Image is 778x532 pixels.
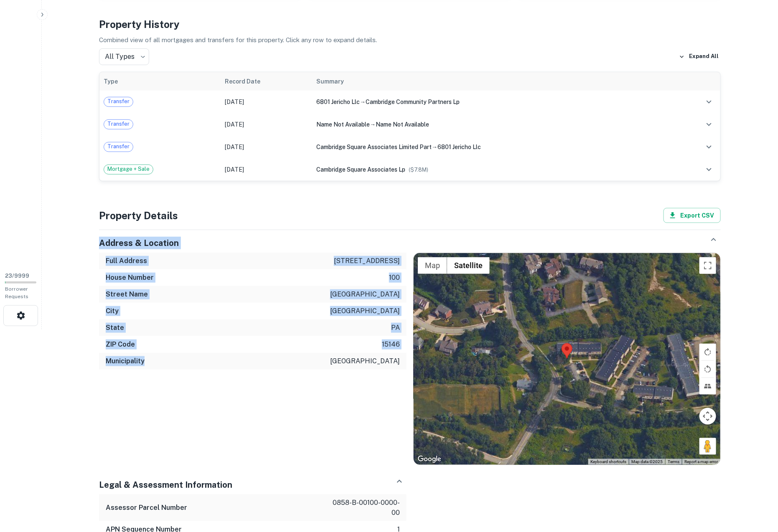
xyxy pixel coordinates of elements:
[668,459,679,464] a: Terms (opens in new tab)
[416,454,443,465] a: Open this area in Google Maps (opens a new window)
[99,208,178,223] h4: Property Details
[416,454,443,465] img: Google
[316,144,432,150] span: cambridge square associates limited part
[316,142,669,152] div: →
[699,378,716,395] button: Tilt map
[99,35,721,45] p: Combined view of all mortgages and transfers for this property. Click any row to expand details.
[106,339,135,350] h6: ZIP Code
[106,323,124,333] h6: State
[106,503,187,513] h6: Assessor Parcel Number
[366,99,460,105] span: cambridge community partners lp
[409,167,428,173] span: ($ 7.8M )
[221,91,312,113] td: [DATE]
[702,95,716,109] button: expand row
[99,479,232,491] h5: Legal & Assessment Information
[106,273,154,283] h6: House Number
[590,459,626,465] button: Keyboard shortcuts
[99,17,721,32] h4: Property History
[699,408,716,425] button: Map camera controls
[702,117,716,132] button: expand row
[99,48,149,65] div: All Types
[325,498,400,518] p: 0858-b-00100-0000-00
[316,99,360,105] span: 6801 jericho llc
[5,273,29,279] span: 23 / 9999
[702,140,716,154] button: expand row
[447,257,490,274] button: Show satellite imagery
[106,306,119,316] h6: City
[316,120,669,129] div: →
[631,459,663,464] span: Map data ©2025
[221,158,312,181] td: [DATE]
[106,289,148,299] h6: Street Name
[104,142,133,151] span: Transfer
[106,356,145,366] h6: Municipality
[699,438,716,455] button: Drag Pegman onto the map to open Street View
[382,339,400,350] p: 15146
[221,72,312,91] th: Record Date
[330,306,400,316] p: [GEOGRAPHIC_DATA]
[699,361,716,377] button: Rotate map counterclockwise
[699,257,716,274] button: Toggle fullscreen view
[99,72,221,91] th: Type
[677,51,721,63] button: Expand All
[104,120,133,128] span: Transfer
[316,97,669,106] div: →
[664,208,721,223] button: Export CSV
[334,256,400,266] p: [STREET_ADDRESS]
[5,286,28,299] span: Borrower Requests
[316,121,370,128] span: name not available
[104,165,153,173] span: Mortgage + Sale
[104,97,133,106] span: Transfer
[330,289,400,299] p: [GEOGRAPHIC_DATA]
[389,273,400,283] p: 100
[437,144,481,150] span: 6801 jericho llc
[221,136,312,158] td: [DATE]
[106,256,147,266] h6: Full Address
[376,121,429,128] span: name not available
[699,344,716,360] button: Rotate map clockwise
[418,257,447,274] button: Show street map
[330,356,400,366] p: [GEOGRAPHIC_DATA]
[316,166,405,173] span: cambridge square associates lp
[736,465,778,505] iframe: Chat Widget
[702,162,716,177] button: expand row
[391,323,400,333] p: pa
[312,72,673,91] th: Summary
[684,459,718,464] a: Report a map error
[99,237,179,249] h5: Address & Location
[221,113,312,136] td: [DATE]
